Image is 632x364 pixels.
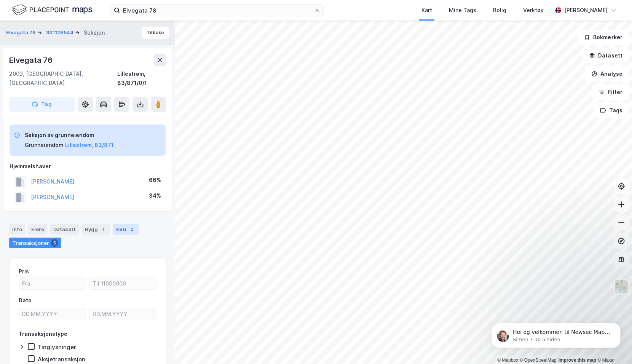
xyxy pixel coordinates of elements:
iframe: Intercom notifications melding [480,307,632,360]
div: 34% [149,191,161,200]
div: ESG [113,224,139,235]
div: 5 [51,239,58,247]
img: Z [614,279,629,294]
div: Kart [421,6,432,15]
button: 301126544 [46,29,75,37]
a: OpenStreetMap [520,358,557,363]
div: Seksjon [84,28,105,37]
div: Tinglysninger [38,343,76,351]
div: Seksjon av grunneiendom [25,131,114,140]
div: 2003, [GEOGRAPHIC_DATA], [GEOGRAPHIC_DATA] [9,69,117,88]
input: DD.MM.YYYY [19,308,86,320]
div: Transaksjoner [9,238,61,248]
div: 66% [149,176,161,185]
button: Filter [592,85,629,100]
div: Hjemmelshaver [10,162,166,171]
div: Transaksjonstype [19,329,67,338]
a: Improve this map [559,358,596,363]
div: [PERSON_NAME] [564,6,608,15]
div: Verktøy [523,6,544,15]
input: Til 11000000 [89,278,156,289]
div: Bolig [493,6,506,15]
button: Elvegata 76 [6,29,37,37]
div: Pris [19,267,29,276]
div: Lillestrøm, 83/871/0/1 [117,69,166,88]
a: Mapbox [497,358,518,363]
div: Mine Tags [449,6,476,15]
div: Dato [19,296,32,305]
button: Analyse [585,66,629,81]
button: Tags [594,103,629,118]
button: Tag [9,97,75,112]
div: Info [9,224,25,235]
div: Elvegata 76 [9,54,54,66]
div: 2 [128,225,136,233]
input: DD.MM.YYYY [89,308,156,320]
img: logo.f888ab2527a4732fd821a326f86c7f29.svg [12,3,92,17]
div: Eiere [28,224,47,235]
button: Lillestrøm, 83/871 [65,140,114,150]
div: Aksjetransaksjon [38,356,85,363]
button: Bokmerker [578,30,629,45]
div: 1 [99,225,107,233]
div: Bygg [82,224,110,235]
div: Datasett [50,224,79,235]
button: Datasett [583,48,629,63]
div: Grunneiendom [25,140,64,150]
input: Fra [19,278,86,289]
input: Søk på adresse, matrikkel, gårdeiere, leietakere eller personer [120,5,314,16]
button: Tilbake [142,27,169,39]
